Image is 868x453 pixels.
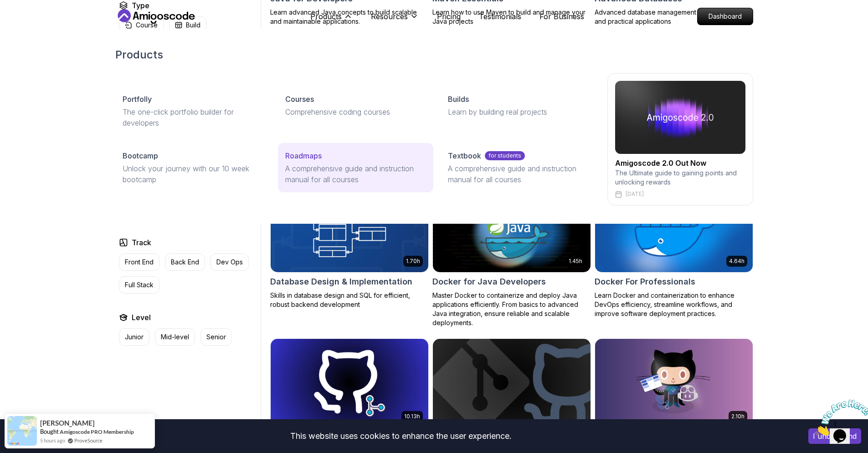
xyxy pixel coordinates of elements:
img: GitHub Toolkit card [595,339,753,427]
a: Dashboard [697,8,753,25]
p: Roadmaps [285,150,322,161]
p: Junior [125,332,144,342]
button: Front End [119,253,159,271]
p: Comprehensive coding courses [285,106,426,117]
p: Portfolly [123,94,152,105]
p: Courses [285,94,314,105]
button: Products [310,11,353,29]
a: BootcampUnlock your journey with our 10 week bootcamp [115,143,271,192]
p: Mid-level [161,332,189,342]
p: [DATE] [626,190,644,198]
span: 1 [4,4,7,11]
a: CoursesComprehensive coding courses [278,86,433,125]
iframe: chat widget [812,396,868,439]
h2: Docker for Java Developers [432,275,546,288]
p: 2.10h [731,413,745,420]
button: Back End [165,253,205,271]
span: [PERSON_NAME] [40,419,95,427]
img: Chat attention grabber [4,4,60,40]
h2: Amigoscode 2.0 Out Now [615,158,745,169]
p: Builds [448,94,469,105]
p: Learn by building real projects [448,106,589,117]
p: Unlock your journey with our 10 week bootcamp [123,163,263,185]
a: Textbookfor studentsA comprehensive guide and instruction manual for all courses [441,143,596,192]
img: amigoscode 2.0 [615,81,745,154]
h2: Database Design & Implementation [270,275,412,288]
p: Back End [171,258,199,267]
button: Senior [200,328,232,346]
p: Full Stack [125,280,154,290]
a: Testimonials [479,11,521,22]
p: 10.13h [404,413,420,420]
a: BuildsLearn by building real projects [441,86,596,125]
p: 1.70h [406,258,420,265]
p: 1.45h [569,258,582,265]
p: 4.64h [729,258,745,265]
p: Bootcamp [123,150,158,161]
p: Front End [125,258,154,267]
a: Database Design & Implementation card1.70hNEWDatabase Design & ImplementationSkills in database d... [270,183,429,309]
p: Products [310,11,342,22]
h2: Level [132,312,151,323]
p: Textbook [448,150,481,161]
a: PortfollyThe one-click portfolio builder for developers [115,86,271,136]
p: Dashboard [698,8,753,25]
img: Docker for Java Developers card [433,184,591,272]
a: For Business [539,11,584,22]
a: Pricing [437,11,461,22]
p: Resources [371,11,408,22]
a: ProveSource [74,437,103,444]
a: Docker for Java Developers card1.45hDocker for Java DevelopersMaster Docker to containerize and d... [432,183,591,327]
img: Docker For Professionals card [595,184,753,272]
a: amigoscode 2.0Amigoscode 2.0 Out NowThe Ultimate guide to gaining points and unlocking rewards[DATE] [607,73,753,205]
span: Bought [40,428,59,435]
button: Resources [371,11,419,29]
p: The one-click portfolio builder for developers [123,106,263,128]
img: Git for Professionals card [271,339,428,427]
p: Learn Docker and containerization to enhance DevOps efficiency, streamline workflows, and improve... [595,291,753,318]
img: Git & GitHub Fundamentals card [433,339,591,427]
p: Skills in database design and SQL for efficient, robust backend development [270,291,429,309]
p: Dev Ops [216,258,243,267]
button: Dev Ops [211,253,249,271]
img: provesource social proof notification image [7,416,37,446]
h2: Products [115,47,753,62]
div: This website uses cookies to enhance the user experience. [7,426,795,446]
button: Mid-level [155,328,195,346]
p: Master Docker to containerize and deploy Java applications efficiently. From basics to advanced J... [432,291,591,327]
p: A comprehensive guide and instruction manual for all courses [285,163,426,185]
p: Senior [206,332,226,342]
h2: Docker For Professionals [595,275,695,288]
p: A comprehensive guide and instruction manual for all courses [448,163,589,185]
h2: Track [132,237,151,248]
p: The Ultimate guide to gaining points and unlocking rewards [615,169,745,187]
img: Database Design & Implementation card [271,184,428,272]
button: Junior [119,328,149,346]
span: 5 hours ago [40,437,65,444]
p: for students [485,151,525,160]
button: Full Stack [119,276,159,294]
button: Accept cookies [808,428,861,444]
a: Docker For Professionals card4.64hDocker For ProfessionalsLearn Docker and containerization to en... [595,183,753,318]
a: Amigoscode PRO Membership [60,428,134,435]
a: RoadmapsA comprehensive guide and instruction manual for all courses [278,143,433,192]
